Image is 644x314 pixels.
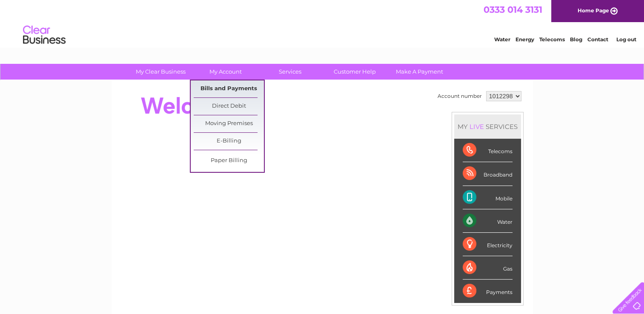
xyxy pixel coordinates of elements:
a: 0333 014 3131 [484,4,542,15]
a: Customer Help [320,64,390,80]
a: Log out [616,36,636,43]
div: Telecoms [463,139,512,162]
a: Services [255,64,325,80]
a: Water [494,36,510,43]
a: Telecoms [539,36,565,43]
div: LIVE [468,123,486,131]
a: E-Billing [194,133,264,150]
div: Broadband [463,162,512,186]
a: Blog [570,36,582,43]
a: Direct Debit [194,98,264,115]
div: MY SERVICES [454,114,521,139]
a: Energy [515,36,534,43]
td: Account number [435,89,484,103]
div: Payments [463,280,512,303]
a: Moving Premises [194,115,264,132]
a: Bills and Payments [194,80,264,97]
a: Paper Billing [194,152,264,169]
div: Clear Business is a trading name of Verastar Limited (registered in [GEOGRAPHIC_DATA] No. 3667643... [121,5,524,41]
div: Mobile [463,186,512,209]
div: Gas [463,256,512,280]
a: Make A Payment [384,64,455,80]
a: My Account [190,64,260,80]
a: Contact [587,36,608,43]
img: logo.png [23,22,66,48]
a: My Clear Business [126,64,196,80]
div: Electricity [463,233,512,256]
div: Water [463,209,512,233]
